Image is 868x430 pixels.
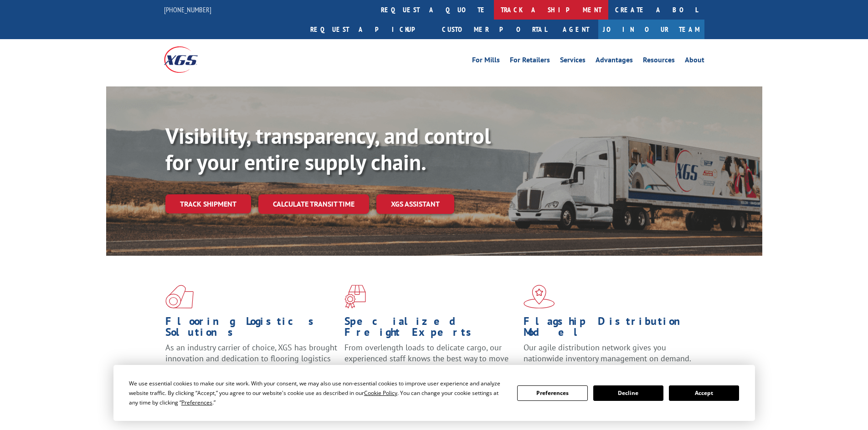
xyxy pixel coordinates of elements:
a: Resources [643,56,675,66]
a: Advantages [596,56,633,66]
div: Cookie Consent Prompt [113,365,755,421]
img: xgs-icon-total-supply-chain-intelligence-red [165,285,194,309]
a: Services [560,56,586,66]
a: Join Our Team [598,20,704,39]
span: Our agile distribution network gives you nationwide inventory management on demand. [524,342,691,364]
a: Request a pickup [303,20,435,39]
b: Visibility, transparency, and control for your entire supply chain. [165,121,491,176]
a: XGS ASSISTANT [376,194,454,214]
button: Preferences [517,385,587,401]
a: For Mills [472,56,500,66]
span: As an industry carrier of choice, XGS has brought innovation and dedication to flooring logistics... [165,342,337,374]
img: xgs-icon-focused-on-flooring-red [344,285,366,309]
a: Customer Portal [435,20,554,39]
img: xgs-icon-flagship-distribution-model-red [524,285,555,309]
a: [PHONE_NUMBER] [164,5,211,14]
span: Cookie Policy [364,389,397,397]
a: About [685,56,704,66]
h1: Flooring Logistics Solutions [165,316,338,342]
button: Accept [669,385,739,401]
h1: Flagship Distribution Model [524,316,696,342]
h1: Specialized Freight Experts [344,316,517,342]
a: For Retailers [510,56,550,66]
span: Preferences [181,399,212,406]
a: Calculate transit time [258,194,369,214]
p: From overlength loads to delicate cargo, our experienced staff knows the best way to move your fr... [344,342,517,383]
a: Track shipment [165,194,251,213]
a: Agent [554,20,598,39]
button: Decline [593,385,663,401]
div: We use essential cookies to make our site work. With your consent, we may also use non-essential ... [129,379,506,407]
